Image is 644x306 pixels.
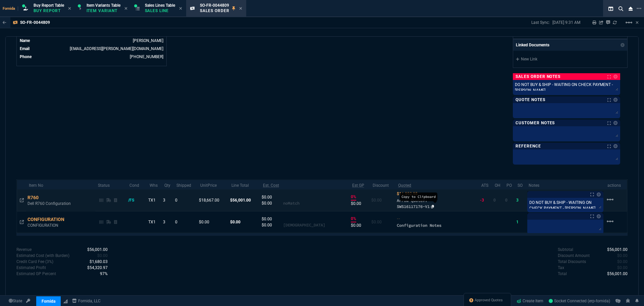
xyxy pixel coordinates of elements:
[558,253,590,259] p: undefined
[558,265,564,271] p: undefined
[200,8,229,13] p: Sales Order
[230,197,259,203] p: $56,001.00
[147,180,162,189] th: Whs
[16,247,32,253] p: undefined
[617,259,628,264] span: 0
[492,180,504,189] th: OH
[371,197,394,203] p: $0.00
[397,198,430,209] span: Arrow Quote#: SWS16117176-V1
[16,253,69,259] p: Cost with burden
[552,20,580,25] p: [DATE] 9:31 AM
[28,201,89,206] p: Dell R760 Configuration
[611,265,628,271] p: spec.value
[145,8,175,13] p: Sales Line
[479,180,492,189] th: ATS
[515,180,526,189] th: SO
[16,259,53,265] p: undefined
[262,216,283,222] p: $0.00
[351,222,368,228] p: $0.00
[505,198,507,203] span: 0
[352,183,364,188] abbr: Estimated using estimated Cost with Burden
[611,253,628,259] p: spec.value
[370,180,396,189] th: Discount
[616,5,626,13] nx-icon: Search
[262,194,283,200] p: $0.00
[493,198,496,203] span: 0
[200,3,229,8] span: SO-FR-0044809
[24,298,32,304] a: API TOKEN
[371,219,394,225] p: $0.00
[16,265,46,271] p: undefined
[94,271,108,277] p: spec.value
[617,265,628,270] span: 0
[558,271,567,277] p: undefined
[397,216,400,221] span: Quoted Cost
[133,38,163,43] a: [PERSON_NAME]
[91,253,108,259] p: spec.value
[606,195,614,204] mat-icon: Example home icon
[83,259,108,265] p: spec.value
[28,194,45,201] div: R760
[95,180,127,189] th: Status
[283,200,300,206] p: noMatch
[174,211,198,233] td: 0
[230,219,259,225] p: $0.00
[199,197,227,203] p: $18,667.00
[558,259,586,265] p: undefined
[636,20,639,25] a: Hide Workbench
[87,247,108,252] span: 56001
[283,222,325,228] p: [DEMOGRAPHIC_DATA]
[239,6,242,11] nx-icon: Close Tab
[3,6,18,11] span: Fornida
[480,198,484,203] span: -3
[68,6,71,11] nx-icon: Close Tab
[516,143,541,149] p: Reference
[526,180,605,189] th: Notes
[516,120,555,126] p: Customer Notes
[81,247,108,253] p: spec.value
[625,18,633,27] mat-icon: Example home icon
[100,271,108,276] span: 0.97
[262,200,283,206] p: $0.00
[28,223,89,228] p: CONFIGURATION
[637,5,641,12] nx-icon: Open New Tab
[124,6,127,11] nx-icon: Close Tab
[19,53,164,60] tr: undefined
[229,180,260,189] th: Line Total
[397,191,418,196] span: Quoted Cost
[351,194,356,201] p: 0%
[7,298,24,304] a: Global State
[607,247,628,252] span: 56001
[3,20,6,25] nx-icon: Back to Table
[162,189,174,211] td: 3
[70,298,103,304] a: msbcCompanyName
[128,197,141,203] div: /FS
[174,189,198,211] td: 0
[617,253,628,258] span: 0
[20,220,24,224] nx-icon: Open In Opposite Panel
[263,183,279,188] abbr: Estimated Cost with Burden
[199,219,227,225] p: $0.00
[549,298,610,304] a: jf5BtipoG0zIFIGdAAC5
[606,5,616,13] nx-icon: Split Panels
[97,253,108,258] span: Cost with burden
[17,189,627,211] tr: Dell R760 Configuration
[20,20,50,25] p: SO-FR-0044809
[174,180,198,189] th: Shipped
[130,54,163,59] a: 714-586-5495
[607,271,628,276] span: 56001
[87,265,108,270] span: 54320.97
[26,180,95,189] th: Item No
[504,180,515,189] th: PO
[20,38,30,43] span: Name
[262,222,283,228] p: $0.00
[198,180,229,189] th: UnitPrice
[605,180,627,189] th: actions
[20,198,24,203] nx-icon: Open In Opposite Panel
[90,259,108,264] span: 1680.03
[558,247,573,253] p: undefined
[549,299,610,303] span: Socket Connected (erp-fornida)
[516,74,560,79] p: Sales Order Notes
[514,296,546,306] a: Create Item
[81,265,108,271] p: spec.value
